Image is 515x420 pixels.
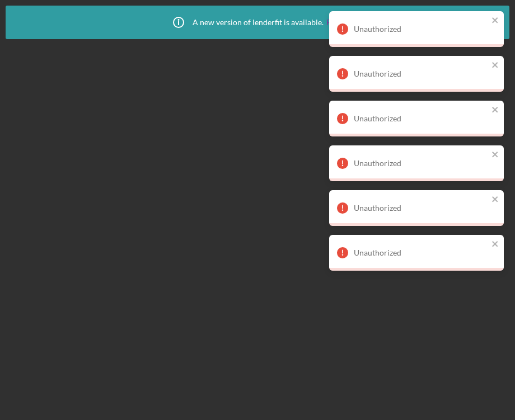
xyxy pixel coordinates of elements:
button: close [491,195,499,205]
div: Unauthorized [354,248,488,257]
div: Unauthorized [354,25,488,34]
button: close [491,60,499,71]
div: A new version of lenderfit is available. [165,8,350,36]
a: Reload [326,18,350,27]
button: close [491,105,499,116]
div: Unauthorized [354,159,488,168]
button: close [491,239,499,250]
div: Unauthorized [354,114,488,123]
button: close [491,150,499,161]
button: close [491,16,499,26]
div: Unauthorized [354,204,488,213]
div: Unauthorized [354,69,488,78]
